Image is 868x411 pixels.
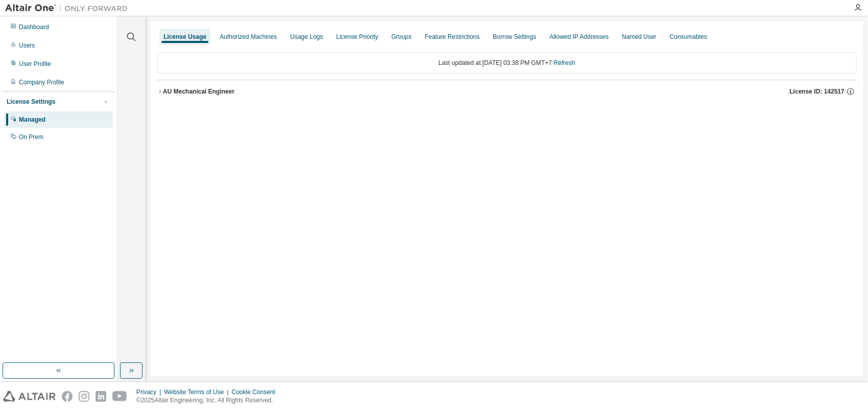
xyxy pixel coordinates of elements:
div: Website Terms of Use [164,388,231,396]
div: Consumables [670,33,707,41]
div: User Profile [19,60,51,68]
div: Managed [19,116,45,124]
img: youtube.svg [112,391,127,402]
img: altair_logo.svg [3,391,56,402]
div: Company Profile [19,78,64,86]
div: Privacy [136,388,164,396]
div: Users [19,41,35,50]
div: Last updated at: [DATE] 03:38 PM GMT+7 [157,52,857,74]
img: Altair One [5,3,133,13]
div: Cookie Consent [231,388,281,396]
div: Groups [391,33,411,41]
div: License Settings [7,98,55,106]
img: facebook.svg [62,391,73,402]
div: Authorized Machines [220,33,277,41]
div: Named User [622,33,656,41]
div: License Priority [336,33,378,41]
div: Dashboard [19,23,49,31]
div: Usage Logs [290,33,323,41]
span: License ID: 142517 [790,87,844,96]
a: Refresh [554,59,575,66]
p: © 2025 Altair Engineering, Inc. All Rights Reserved. [136,396,281,405]
div: Feature Restrictions [425,33,480,41]
div: AU Mechanical Engineer [163,87,234,96]
div: License Usage [163,33,206,41]
img: linkedin.svg [96,391,106,402]
div: On Prem [19,133,43,141]
button: AU Mechanical EngineerLicense ID: 142517 [157,80,857,103]
div: Allowed IP Addresses [550,33,609,41]
img: instagram.svg [79,391,89,402]
div: Borrow Settings [493,33,536,41]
